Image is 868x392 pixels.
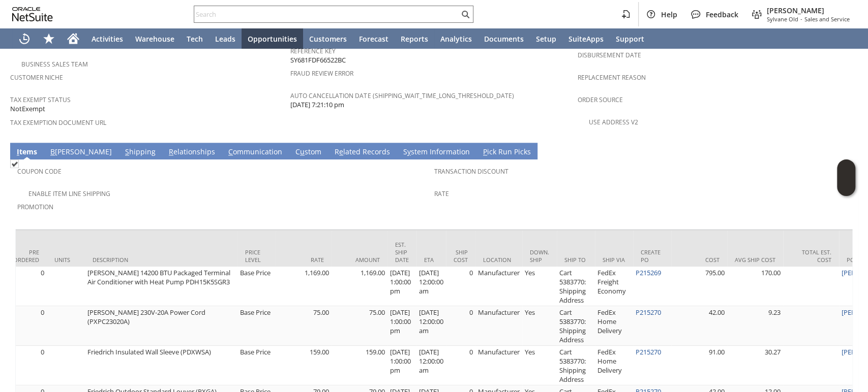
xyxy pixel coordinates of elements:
[727,267,783,306] td: 170.00
[332,147,393,158] a: Related Records
[661,10,677,19] span: Help
[300,147,305,156] span: u
[129,28,181,49] a: Warehouse
[837,159,855,196] iframe: Click here to launch Oracle Guided Learning Help Panel
[93,256,230,264] div: Description
[228,147,233,156] span: C
[10,118,106,127] a: Tax Exemption Document URL
[92,34,123,44] span: Activities
[359,34,388,44] span: Forecast
[446,346,475,385] td: 0
[522,267,557,306] td: Yes
[6,267,47,306] td: 0
[54,256,77,264] div: Units
[50,147,55,156] span: B
[248,34,297,44] span: Opportunities
[290,100,344,110] span: [DATE] 7:21:10 pm
[242,28,303,49] a: Opportunities
[564,256,587,264] div: Ship To
[562,28,610,49] a: SuiteApps
[339,256,380,264] div: Amount
[440,34,472,44] span: Analytics
[395,28,434,49] a: Reports
[481,147,533,158] a: Pick Run Picks
[48,147,114,158] a: B[PERSON_NAME]
[10,73,63,82] a: Customer Niche
[578,51,641,59] a: Disbursement Date
[401,34,428,44] span: Reports
[454,248,468,264] div: Ship Cost
[290,55,346,65] span: SY681FDF66522BC
[226,147,285,158] a: Communication
[85,267,237,306] td: [PERSON_NAME] 14200 BTU Packaged Terminal Air Conditioner with Heat Pump PDH15K5SGR3
[332,267,387,306] td: 1,169.00
[636,308,661,317] a: P215270
[416,306,446,346] td: [DATE] 12:00:00 am
[578,73,646,82] a: Replacement reason
[332,346,387,385] td: 159.00
[332,306,387,346] td: 75.00
[181,28,209,49] a: Tech
[530,28,562,49] a: Setup
[401,147,472,158] a: System Information
[14,147,40,158] a: Items
[407,147,411,156] span: y
[237,346,276,385] td: Base Price
[85,346,237,385] td: Friedrich Insulated Wall Sleeve (PDXWSA)
[475,306,522,346] td: Manufacturer
[595,306,633,346] td: FedEx Home Delivery
[237,267,276,306] td: Base Price
[187,34,203,44] span: Tech
[10,159,19,168] img: Checked
[13,248,39,264] div: Pre Ordered
[387,267,416,306] td: [DATE] 1:00:00 pm
[10,104,45,114] span: NotExempt
[135,34,174,44] span: Warehouse
[387,306,416,346] td: [DATE] 1:00:00 pm
[434,189,449,198] a: Rate
[530,248,549,264] div: Down. Ship
[339,147,343,156] span: e
[17,167,62,176] a: Coupon Code
[416,346,446,385] td: [DATE] 12:00:00 am
[290,69,353,78] a: Fraud Review Error
[727,306,783,346] td: 9.23
[61,28,85,49] a: Home
[276,306,332,346] td: 75.00
[837,178,855,197] span: Oracle Guided Learning Widget. To move around, please hold and drag
[706,10,738,19] span: Feedback
[85,28,129,49] a: Activities
[215,34,235,44] span: Leads
[209,28,242,49] a: Leads
[245,248,268,264] div: Price Level
[12,7,53,21] svg: logo
[21,60,88,69] a: Business Sales Team
[804,15,850,23] span: Sales and Service
[641,248,664,264] div: Create PO
[671,306,727,346] td: 42.00
[536,34,556,44] span: Setup
[434,167,508,176] a: Transaction Discount
[475,267,522,306] td: Manufacturer
[679,256,720,264] div: Cost
[43,32,55,45] svg: Shortcuts
[290,91,514,100] a: Auto Cancellation Date (shipping_wait_time_long_threshold_date)
[434,28,478,49] a: Analytics
[353,28,395,49] a: Forecast
[166,147,218,158] a: Relationships
[727,346,783,385] td: 30.27
[735,256,775,264] div: Avg Ship Cost
[169,147,173,156] span: R
[446,267,475,306] td: 0
[671,267,727,306] td: 795.00
[303,28,353,49] a: Customers
[522,306,557,346] td: Yes
[483,147,487,156] span: P
[123,147,158,158] a: Shipping
[416,267,446,306] td: [DATE] 12:00:00 am
[595,346,633,385] td: FedEx Home Delivery
[17,147,19,156] span: I
[459,8,471,20] svg: Search
[557,306,595,346] td: Cart 5383770: Shipping Address
[767,6,850,15] span: [PERSON_NAME]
